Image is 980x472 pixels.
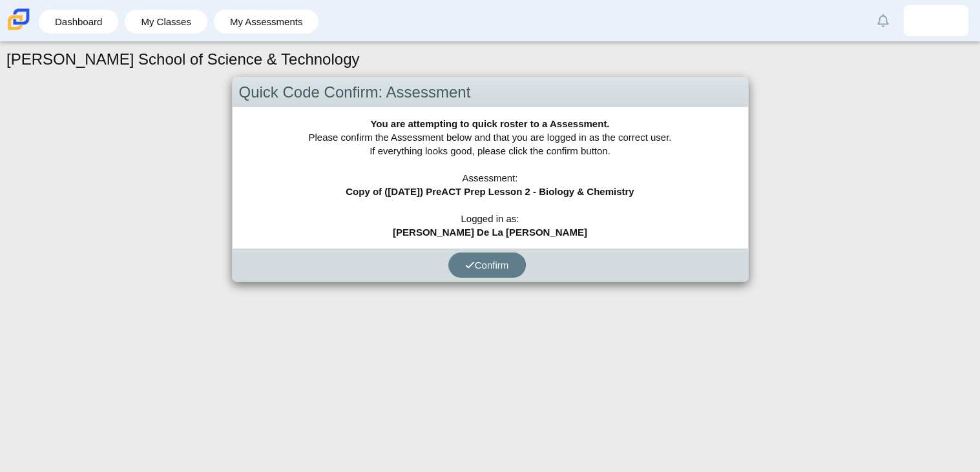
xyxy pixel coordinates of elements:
[220,10,313,34] a: My Assessments
[465,260,509,271] span: Confirm
[233,107,748,249] div: Please confirm the Assessment below and that you are logged in as the correct user. If everything...
[346,186,634,197] b: Copy of ([DATE]) PreACT Prep Lesson 2 - Biology & Chemistry
[926,10,946,31] img: sophia.vargas.Q2D1iK
[904,5,968,36] a: sophia.vargas.Q2D1iK
[233,77,748,108] div: Quick Code Confirm: Assessment
[869,6,897,35] a: Alerts
[5,24,32,35] a: Carmen School of Science & Technology
[6,48,360,70] h1: [PERSON_NAME] School of Science & Technology
[393,227,587,238] b: [PERSON_NAME] De La [PERSON_NAME]
[370,118,609,129] b: You are attempting to quick roster to a Assessment.
[45,10,112,34] a: Dashboard
[131,10,201,34] a: My Classes
[5,6,32,33] img: Carmen School of Science & Technology
[448,252,526,278] button: Confirm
